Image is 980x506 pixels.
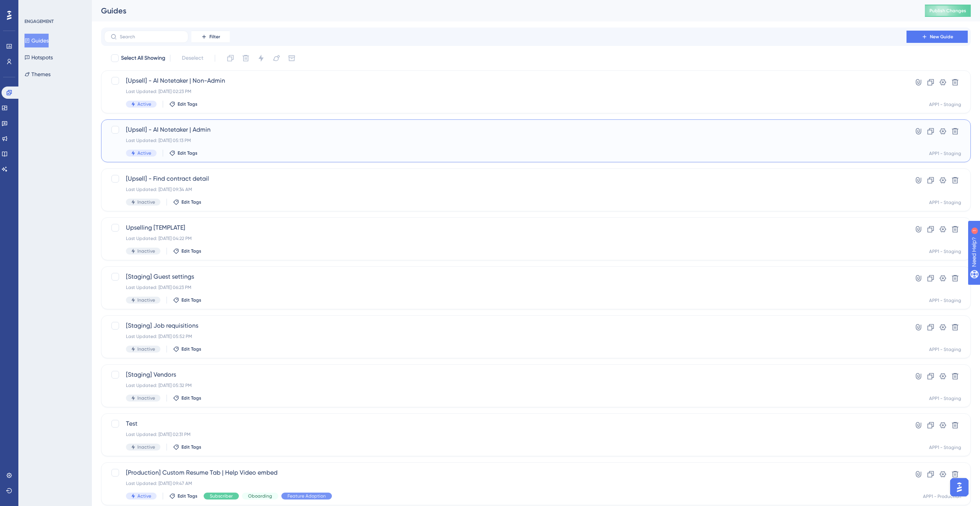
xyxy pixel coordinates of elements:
[948,476,971,499] iframe: UserGuiding AI Assistant Launcher
[182,54,203,63] span: Deselect
[126,419,885,428] span: Test
[137,346,155,352] span: Inactive
[169,150,198,156] button: Edit Tags
[923,493,961,499] div: APP1 - Production
[929,150,961,157] div: APP1 - Staging
[175,51,210,65] button: Deselect
[126,235,885,242] div: Last Updated: [DATE] 04:22 PM
[929,101,961,108] div: APP1 - Staging
[181,395,201,401] span: Edit Tags
[18,2,48,11] span: Need Help?
[178,493,198,499] span: Edit Tags
[929,8,966,14] span: Publish Changes
[173,199,201,205] button: Edit Tags
[137,444,155,450] span: Inactive
[24,18,54,24] div: ENGAGEMENT
[173,444,201,450] button: Edit Tags
[120,34,182,39] input: Search
[137,150,151,156] span: Active
[126,223,885,232] span: Upselling [TEMPLATE]
[126,284,885,291] div: Last Updated: [DATE] 06:23 PM
[929,346,961,353] div: APP1 - Staging
[930,34,953,40] span: New Guide
[173,297,201,303] button: Edit Tags
[181,199,201,205] span: Edit Tags
[925,5,971,17] button: Publish Changes
[126,468,885,477] span: [Production] Custom Resume Tab | Help Video embed
[209,34,220,40] span: Filter
[137,101,151,107] span: Active
[137,395,155,401] span: Inactive
[137,297,155,303] span: Inactive
[287,493,326,499] span: Feature Adoption
[181,346,201,352] span: Edit Tags
[126,333,885,340] div: Last Updated: [DATE] 05:52 PM
[169,101,198,107] button: Edit Tags
[210,493,233,499] span: Subscriber
[126,88,885,95] div: Last Updated: [DATE] 02:23 PM
[929,297,961,304] div: APP1 - Staging
[181,444,201,450] span: Edit Tags
[121,54,165,63] span: Select All Showing
[173,395,201,401] button: Edit Tags
[173,346,201,352] button: Edit Tags
[126,321,885,330] span: [Staging] Job requisitions
[126,431,885,437] div: Last Updated: [DATE] 02:31 PM
[929,395,961,402] div: APP1 - Staging
[137,248,155,254] span: Inactive
[126,76,885,85] span: [Upsell] - AI Notetaker | Non-Admin
[906,31,968,43] button: New Guide
[126,186,885,193] div: Last Updated: [DATE] 09:34 AM
[24,51,53,64] button: Hotspots
[929,444,961,451] div: APP1 - Staging
[181,248,201,254] span: Edit Tags
[126,480,885,486] div: Last Updated: [DATE] 09:47 AM
[137,199,155,205] span: Inactive
[181,297,201,303] span: Edit Tags
[24,34,49,47] button: Guides
[126,174,885,183] span: [Upsell] - Find contract detail
[126,382,885,388] div: Last Updated: [DATE] 05:32 PM
[137,493,151,499] span: Active
[173,248,201,254] button: Edit Tags
[101,5,906,16] div: Guides
[191,31,230,43] button: Filter
[126,137,885,144] div: Last Updated: [DATE] 05:13 PM
[169,493,198,499] button: Edit Tags
[126,272,885,281] span: [Staging] Guest settings
[248,493,272,499] span: Oboarding
[53,4,56,10] div: 1
[929,199,961,206] div: APP1 - Staging
[178,150,198,156] span: Edit Tags
[126,370,885,379] span: [Staging] Vendors
[126,125,885,134] span: [Upsell] - AI Notetaker | Admin
[178,101,198,107] span: Edit Tags
[24,67,51,81] button: Themes
[929,248,961,255] div: APP1 - Staging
